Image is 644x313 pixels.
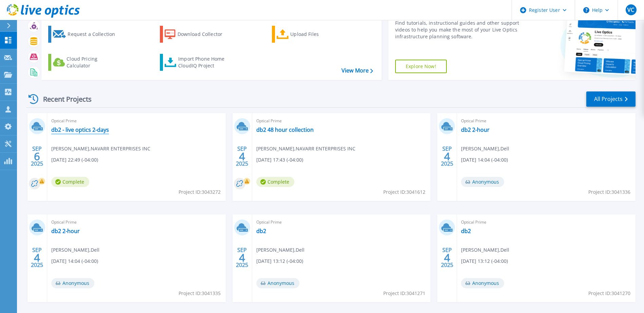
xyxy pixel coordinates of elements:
span: Project ID: 3041612 [383,188,425,196]
a: Cloud Pricing Calculator [48,54,124,71]
span: Optical Prime [461,218,631,226]
span: [DATE] 17:43 (-04:00) [256,156,303,164]
span: [PERSON_NAME] , Dell [461,145,509,152]
span: [PERSON_NAME] , NAVARR ENTERPRISES INC [51,145,150,152]
a: db2 [461,228,471,234]
div: SEP 2025 [31,144,43,169]
a: db2 2-hour [51,228,80,234]
a: db2 2-hour [461,126,490,133]
div: SEP 2025 [441,144,454,169]
span: [DATE] 14:04 (-04:00) [461,156,508,164]
span: Optical Prime [256,117,427,125]
span: [DATE] 13:12 (-04:00) [256,257,303,265]
div: Upload Files [290,27,345,41]
a: db2 48 hour collection [256,126,314,133]
a: View More [342,67,373,74]
span: Project ID: 3041271 [383,290,425,297]
div: Import Phone Home CloudIQ Project [178,56,231,69]
span: 4 [239,255,245,260]
span: Project ID: 3041270 [588,290,630,297]
span: [PERSON_NAME] , Dell [461,246,509,254]
a: db2 - live optics 2-days [51,126,109,133]
div: Download Collector [178,27,232,41]
span: Optical Prime [51,218,222,226]
span: [PERSON_NAME] , NAVARR ENTERPRISES INC [256,145,355,152]
span: 6 [34,153,40,159]
span: Project ID: 3043272 [179,188,221,196]
div: Find tutorials, instructional guides and other support videos to help you make the most of your L... [395,20,521,40]
span: 4 [444,153,450,159]
a: Upload Files [272,26,348,43]
span: [PERSON_NAME] , Dell [256,246,305,254]
span: Anonymous [51,278,94,288]
span: 4 [34,255,40,260]
div: SEP 2025 [236,144,249,169]
span: Complete [256,177,294,187]
div: Request a Collection [68,27,122,41]
span: [DATE] 14:04 (-04:00) [51,257,98,265]
span: 4 [444,255,450,260]
span: Project ID: 3041335 [179,290,221,297]
span: Optical Prime [51,117,222,125]
span: [DATE] 22:49 (-04:00) [51,156,98,164]
div: SEP 2025 [31,245,43,270]
span: 4 [239,153,245,159]
div: SEP 2025 [236,245,249,270]
span: Optical Prime [256,218,427,226]
span: VC [627,7,634,13]
div: Recent Projects [26,91,101,107]
span: Anonymous [461,278,504,288]
span: Project ID: 3041336 [588,188,630,196]
div: SEP 2025 [441,245,454,270]
span: [DATE] 13:12 (-04:00) [461,257,508,265]
a: Download Collector [160,26,236,43]
span: Complete [51,177,89,187]
a: All Projects [586,91,636,107]
a: Request a Collection [48,26,124,43]
span: Anonymous [461,177,504,187]
div: Cloud Pricing Calculator [67,56,121,69]
a: Explore Now! [395,60,447,73]
a: db2 [256,228,266,234]
span: Optical Prime [461,117,631,125]
span: Anonymous [256,278,299,288]
span: [PERSON_NAME] , Dell [51,246,99,254]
